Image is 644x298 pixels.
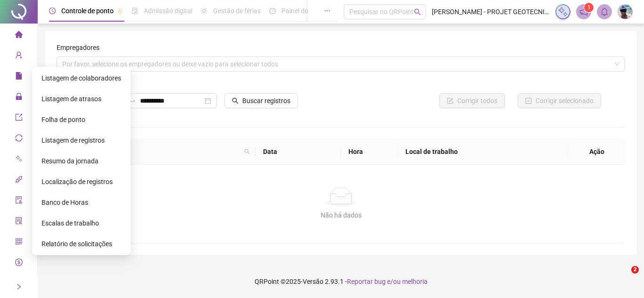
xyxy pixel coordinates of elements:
[15,109,23,128] span: export
[303,278,323,285] span: Versão
[224,93,298,108] button: Buscar registros
[41,178,113,185] span: Localização de registros
[15,234,23,252] span: qrcode
[15,47,23,66] span: user-add
[242,145,252,159] span: search
[244,149,250,154] span: search
[600,8,609,16] span: bell
[129,97,136,105] span: swap-right
[15,26,23,45] span: home
[129,97,136,105] span: to
[41,116,85,123] span: Folha de ponto
[41,95,101,103] span: Listagem de atrasos
[324,8,330,14] span: ellipsis
[414,8,421,16] span: search
[558,7,568,17] img: sparkle-icon.fc2bf0ac1784a2077858766a79e2daf3.svg
[579,8,588,16] span: notification
[576,146,618,157] div: Ação
[41,219,99,227] span: Escalas de trabalho
[201,8,207,14] span: sun
[15,130,23,149] span: sync
[15,213,23,232] span: solution
[587,4,591,11] span: 1
[41,137,105,144] span: Listagem de registros
[144,7,192,15] span: Admissão digital
[432,7,550,17] span: [PERSON_NAME] - PROJET GEOTECNIA [PERSON_NAME] ENGENHARIA LTDA ME
[518,93,601,108] button: Corrigir selecionado
[41,74,121,82] span: Listagem de colaboradores
[15,171,23,190] span: api
[49,8,56,14] span: clock-circle
[92,146,240,157] span: Nome
[15,254,23,273] span: dollar
[41,157,99,165] span: Resumo da jornada
[15,68,23,87] span: file
[612,266,635,289] iframe: Intercom live chat
[16,283,22,290] span: right
[618,5,632,19] img: 29062
[15,192,23,211] span: audit
[341,139,398,165] th: Hora
[584,3,594,12] sup: 1
[15,275,23,294] span: info-circle
[256,139,341,165] th: Data
[242,96,290,106] span: Buscar registros
[398,139,569,165] th: Local de trabalho
[347,278,428,285] span: Reportar bug e/ou melhoria
[439,93,505,108] button: Corrigir todos
[57,42,106,53] label: Empregadores
[117,8,123,14] span: pushpin
[132,8,138,14] span: file-done
[232,97,239,104] span: search
[41,199,88,206] span: Banco de Horas
[68,210,614,220] div: Não há dados
[15,89,23,107] span: lock
[38,265,644,298] footer: QRPoint © 2025 - 2.93.1 -
[631,266,639,274] span: 2
[61,7,114,15] span: Controle de ponto
[213,7,261,15] span: Gestão de férias
[41,240,112,248] span: Relatório de solicitações
[281,7,318,15] span: Painel do DP
[269,8,276,14] span: dashboard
